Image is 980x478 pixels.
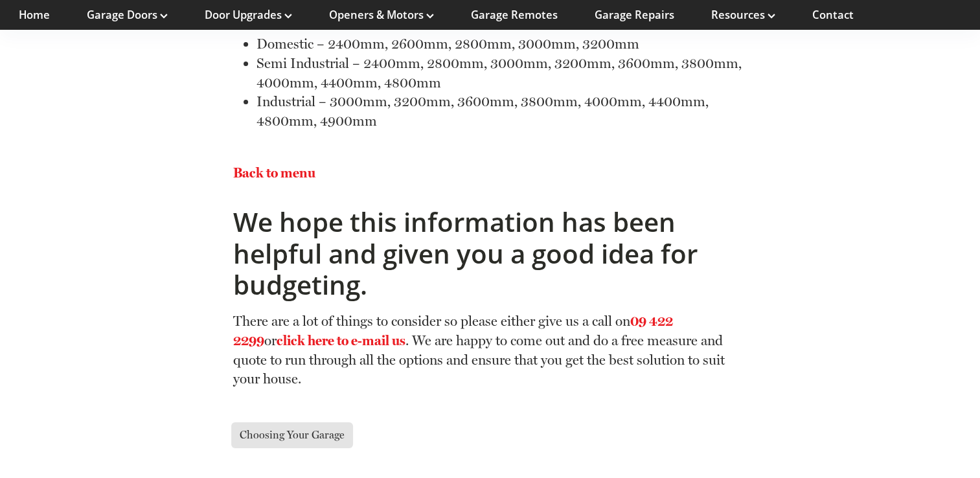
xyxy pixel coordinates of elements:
[711,8,775,22] a: Resources
[329,8,434,22] a: Openers & Motors
[256,54,747,92] p: Semi Industrial – 2400mm, 2800mm, 3000mm, 3200mm, 3600mm, 3800mm, 4000mm, 4400mm, 4800mm
[595,8,674,22] a: Garage Repairs
[812,8,854,22] a: Contact
[19,8,50,22] a: Home
[256,34,747,54] p: Domestic – 2400mm, 2600mm, 2800mm, 3000mm, 3200mm
[233,313,673,348] a: 09 422 2299
[87,8,168,22] a: Garage Doors
[471,8,558,22] a: Garage Remotes
[233,207,747,301] h2: We hope this information has been helpful and given you a good idea for budgeting.
[233,165,315,181] a: Back to menu
[256,92,747,130] p: Industrial – 3000mm, 3200mm, 3600mm, 3800mm, 4000mm, 4400mm, 4800mm, 4900mm
[233,312,747,389] p: There are a lot of things to consider so please either give us a call on or . We are happy to com...
[205,8,292,22] a: Door Upgrades
[231,422,353,448] span: Choosing Your Garage
[277,332,405,348] a: click here to e-mail us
